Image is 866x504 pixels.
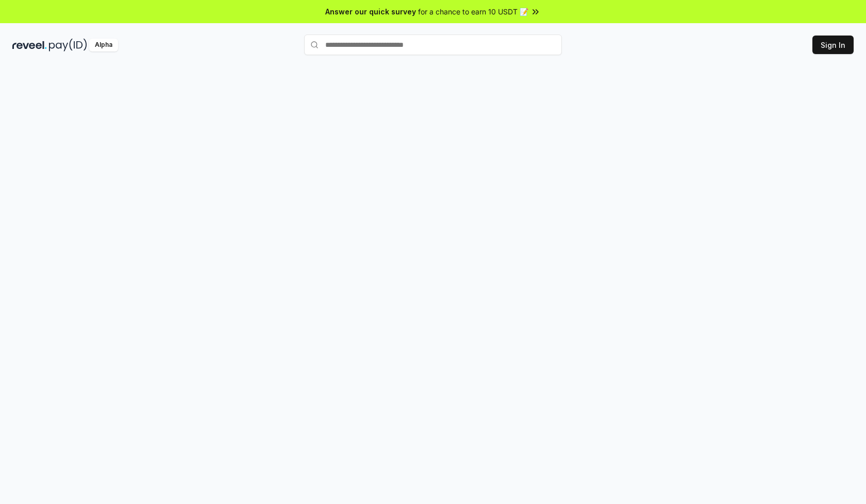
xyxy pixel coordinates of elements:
[49,39,87,51] img: pay_id
[12,39,47,51] img: reveel_dark
[325,6,416,17] span: Answer our quick survey
[89,39,118,51] div: Alpha
[418,6,528,17] span: for a chance to earn 10 USDT 📝
[812,36,854,54] button: Sign In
